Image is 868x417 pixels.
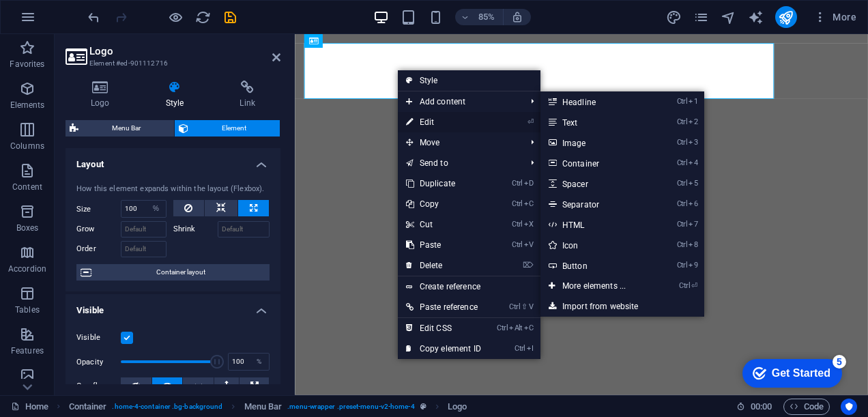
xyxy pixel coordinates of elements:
[524,179,534,188] i: D
[509,302,520,311] i: Ctrl
[524,220,534,229] i: X
[214,81,280,109] h4: Link
[512,179,523,188] i: Ctrl
[69,399,107,415] span: Click to select. Double-click to edit
[69,399,467,415] nav: breadcrumb
[398,112,489,132] a: ⏎Edit
[448,399,467,415] span: Click to select. Double-click to edit
[677,240,688,249] i: Ctrl
[689,97,697,106] i: 1
[760,401,762,412] span: :
[689,138,697,147] i: 3
[509,323,523,332] i: Alt
[790,399,824,415] span: Code
[748,9,764,25] button: text_generator
[689,240,697,249] i: 8
[540,255,653,276] a: Ctrl9Button
[677,261,688,270] i: Ctrl
[287,399,414,415] span: . menu-wrapper .preset-menu-v2-home-4
[813,10,856,24] span: More
[512,199,523,208] i: Ctrl
[398,91,520,112] span: Add content
[527,117,534,126] i: ⏎
[12,182,42,192] p: Content
[693,9,710,25] button: pages
[540,235,653,255] a: Ctrl8Icon
[398,70,540,91] a: Style
[527,344,534,353] i: I
[515,344,525,353] i: Ctrl
[89,45,280,57] h2: Logo
[175,120,280,136] button: Element
[677,138,688,147] i: Ctrl
[10,141,44,152] p: Columns
[511,11,523,23] i: On resize automatically adjust zoom level to fit chosen device.
[194,9,211,25] button: reload
[540,296,704,317] a: Import from website
[540,173,653,194] a: Ctrl5Spacer
[677,158,688,167] i: Ctrl
[112,399,222,415] span: . home-4-container .bg-background
[689,261,697,270] i: 9
[66,294,280,319] h4: Visible
[173,221,218,238] label: Shrink
[76,184,270,195] div: How this element expands within the layout (Flexbox).
[398,235,489,255] a: CtrlVPaste
[689,199,697,208] i: 6
[540,276,653,296] a: Ctrl⏎More elements ...
[83,120,170,136] span: Menu Bar
[96,264,265,281] span: Container layout
[76,241,121,257] label: Order
[736,399,772,415] h6: Session time
[783,399,830,415] button: Code
[689,117,697,126] i: 2
[689,179,697,188] i: 5
[89,57,253,70] h3: Element #ed-901112716
[521,302,527,311] i: ⇧
[778,10,794,25] i: Publish
[775,6,797,28] button: publish
[540,214,653,235] a: Ctrl7HTML
[398,132,520,153] span: Move
[529,302,533,311] i: V
[222,10,238,25] i: Save (Ctrl+S)
[691,281,697,290] i: ⏎
[398,214,489,235] a: CtrlXCut
[250,354,269,370] div: %
[398,297,489,317] a: Ctrl⇧VPaste reference
[195,10,211,25] i: Reload page
[751,399,772,415] span: 00 00
[101,3,115,16] div: 5
[76,330,121,346] label: Visible
[244,399,283,415] span: Click to select. Double-click to edit
[16,222,39,233] p: Boxes
[11,7,111,35] div: Get Started 5 items remaining, 0% complete
[841,399,857,415] button: Usercentrics
[666,10,682,25] i: Design (Ctrl+Alt+Y)
[721,10,736,25] i: Navigator
[222,9,238,25] button: save
[524,323,534,332] i: C
[748,10,764,25] i: AI Writer
[398,194,489,214] a: CtrlCCopy
[10,59,44,70] p: Favorites
[524,199,534,208] i: C
[677,220,688,229] i: Ctrl
[167,9,184,25] button: Click here to leave preview mode and continue editing
[524,240,534,249] i: V
[721,9,737,25] button: navigator
[677,117,688,126] i: Ctrl
[497,323,508,332] i: Ctrl
[10,100,45,111] p: Elements
[677,179,688,188] i: Ctrl
[398,255,489,276] a: ⌦Delete
[666,9,682,25] button: design
[523,261,534,270] i: ⌦
[121,241,167,257] input: Default
[11,399,48,415] a: Click to cancel selection. Double-click to open Pages
[476,9,497,25] h6: 85%
[512,220,523,229] i: Ctrl
[540,132,653,153] a: Ctrl3Image
[8,263,46,274] p: Accordion
[15,304,40,315] p: Tables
